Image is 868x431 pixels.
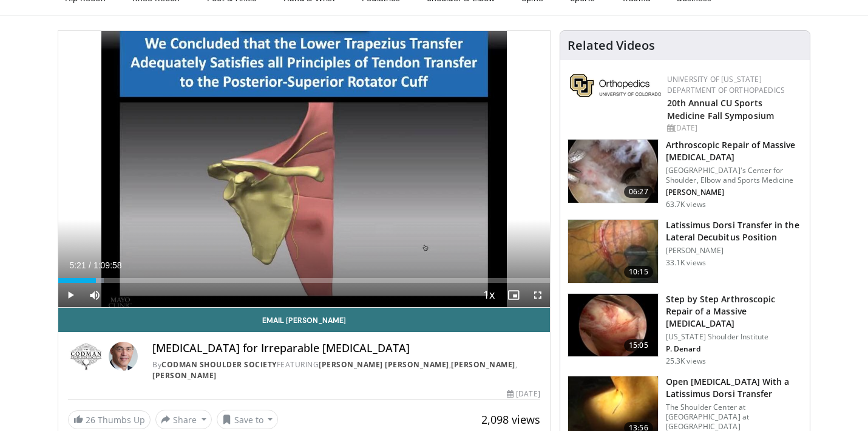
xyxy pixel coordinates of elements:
p: 25.3K views [666,356,706,366]
span: 1:09:58 [93,260,122,270]
a: 06:27 Arthroscopic Repair of Massive [MEDICAL_DATA] [GEOGRAPHIC_DATA]'s Center for Shoulder, Elbo... [568,139,802,209]
button: Share [155,410,212,429]
span: 2,098 views [481,412,540,427]
p: [PERSON_NAME] [666,246,802,256]
span: 15:05 [624,339,653,351]
p: 63.7K views [666,200,706,209]
a: [PERSON_NAME] [PERSON_NAME] [319,359,449,370]
h4: Related Videos [568,38,655,53]
button: Playback Rate [477,283,501,307]
img: 355603a8-37da-49b6-856f-e00d7e9307d3.png.150x105_q85_autocrop_double_scale_upscale_version-0.2.png [570,74,661,97]
span: 5:21 [69,260,86,270]
p: [PERSON_NAME] [666,188,802,197]
a: 20th Annual CU Sports Medicine Fall Symposium [667,97,774,121]
a: Email [PERSON_NAME] [58,308,550,332]
a: [PERSON_NAME] [152,370,217,381]
p: 33.1K views [666,258,706,268]
img: 7cd5bdb9-3b5e-40f2-a8f4-702d57719c06.150x105_q85_crop-smart_upscale.jpg [568,294,658,357]
button: Play [58,283,83,307]
div: [DATE] [507,389,540,399]
img: 38501_0000_3.png.150x105_q85_crop-smart_upscale.jpg [568,220,658,283]
img: Avatar [109,342,138,371]
button: Save to [217,410,279,429]
button: Enable picture-in-picture mode [501,283,526,307]
h3: Step by Step Arthroscopic Repair of a Massive [MEDICAL_DATA] [666,293,802,330]
a: University of [US_STATE] Department of Orthopaedics [667,74,785,95]
p: P. Denard [666,344,802,354]
a: 26 Thumbs Up [68,410,151,429]
video-js: Video Player [58,31,550,308]
span: 26 [86,414,95,426]
span: 10:15 [624,266,653,278]
p: [GEOGRAPHIC_DATA]'s Center for Shoulder, Elbow and Sports Medicine [666,166,802,185]
button: Mute [83,283,107,307]
h3: Arthroscopic Repair of Massive [MEDICAL_DATA] [666,139,802,163]
a: Codman Shoulder Society [161,359,277,370]
img: Codman Shoulder Society [68,342,104,371]
span: 06:27 [624,186,653,198]
div: By FEATURING , , [152,359,540,381]
h4: [MEDICAL_DATA] for Irreparable [MEDICAL_DATA] [152,342,540,355]
a: 10:15 Latissimus Dorsi Transfer in the Lateral Decubitus Position [PERSON_NAME] 33.1K views [568,219,802,283]
img: 281021_0002_1.png.150x105_q85_crop-smart_upscale.jpg [568,140,658,203]
h3: Open [MEDICAL_DATA] With a Latissimus Dorsi Transfer [666,376,802,400]
div: Progress Bar [58,278,550,283]
a: 15:05 Step by Step Arthroscopic Repair of a Massive [MEDICAL_DATA] [US_STATE] Shoulder Institute ... [568,293,802,366]
h3: Latissimus Dorsi Transfer in the Lateral Decubitus Position [666,219,802,243]
span: / [89,260,91,270]
button: Fullscreen [526,283,550,307]
a: [PERSON_NAME] [451,359,515,370]
p: [US_STATE] Shoulder Institute [666,332,802,342]
div: [DATE] [667,123,800,134]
